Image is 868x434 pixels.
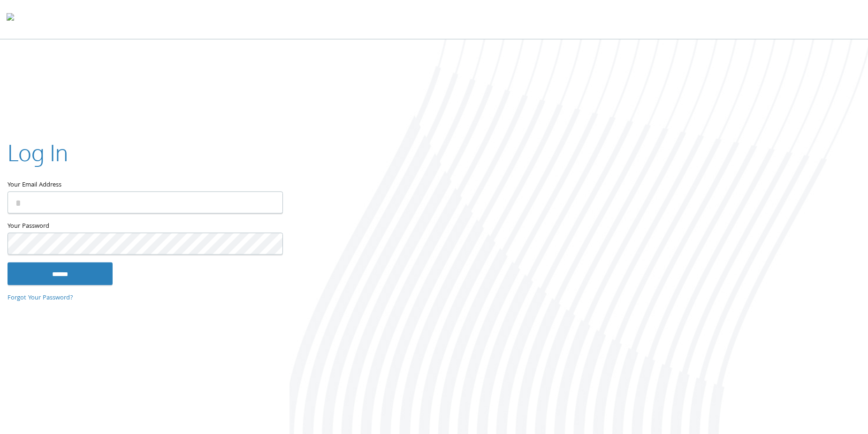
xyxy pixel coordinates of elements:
keeper-lock: Open Keeper Popup [264,197,275,208]
label: Your Password [8,221,282,233]
h2: Log In [8,137,68,168]
img: todyl-logo-dark.svg [7,10,14,29]
a: Forgot Your Password? [8,293,73,303]
keeper-lock: Open Keeper Popup [264,238,275,249]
